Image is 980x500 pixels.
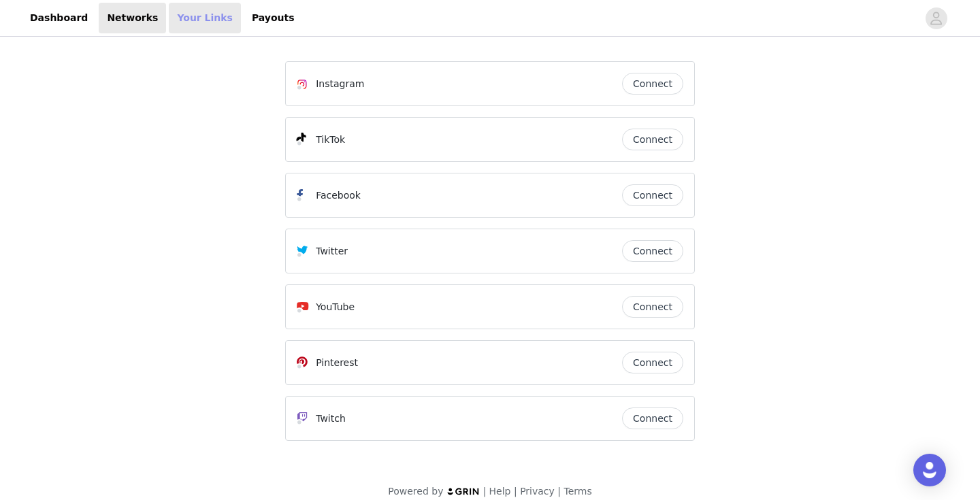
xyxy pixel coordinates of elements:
[388,486,443,497] span: Powered by
[99,3,166,33] a: Networks
[489,486,511,497] a: Help
[483,486,487,497] span: |
[316,188,361,203] p: Facebook
[622,240,683,262] button: Connect
[446,487,480,496] img: logo
[622,73,683,95] button: Connect
[244,3,303,33] a: Payouts
[22,3,96,33] a: Dashboard
[316,356,358,370] p: Pinterest
[316,412,346,426] p: Twitch
[297,79,308,90] img: Instagram Icon
[622,407,683,429] button: Connect
[514,486,517,497] span: |
[622,129,683,150] button: Connect
[622,296,683,318] button: Connect
[316,133,345,147] p: TikTok
[316,77,364,91] p: Instagram
[930,7,943,29] div: avatar
[169,3,241,33] a: Your Links
[316,244,348,259] p: Twitter
[316,300,355,314] p: YouTube
[563,486,591,497] a: Terms
[622,184,683,206] button: Connect
[520,486,555,497] a: Privacy
[557,486,561,497] span: |
[913,454,946,486] div: Open Intercom Messenger
[622,352,683,373] button: Connect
